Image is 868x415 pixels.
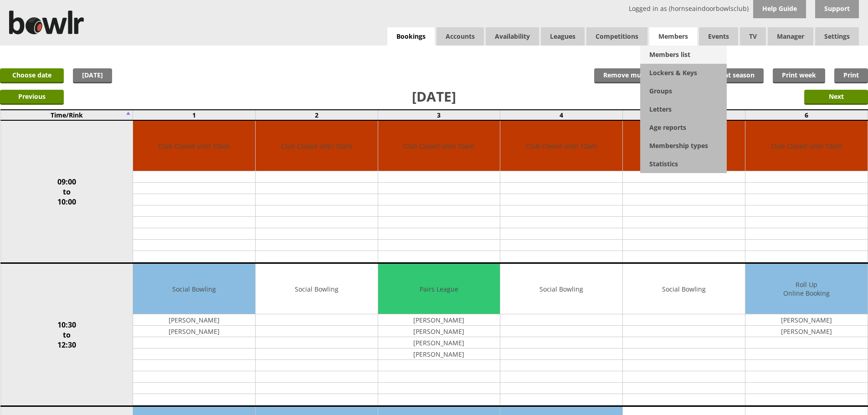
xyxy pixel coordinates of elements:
td: Club Closed until 10am [256,121,378,171]
td: 10:30 to 12:30 [0,263,133,406]
span: Members [649,27,697,46]
td: Club Closed until 10am [500,121,622,171]
td: [PERSON_NAME] [378,348,500,360]
td: 2 [255,110,378,120]
a: Leagues [541,27,585,46]
td: 4 [500,110,623,120]
td: Time/Rink [0,110,133,120]
td: 1 [133,110,256,120]
span: TV [740,27,766,46]
td: [PERSON_NAME] [378,314,500,326]
a: Availability [486,27,539,46]
input: Remove multiple bookings [594,68,697,83]
td: 6 [745,110,868,120]
td: [PERSON_NAME] [133,326,255,337]
input: Next [804,90,868,105]
a: Groups [640,82,727,100]
a: Membership types [640,137,727,155]
a: [DATE] [73,68,112,83]
td: Pairs League [378,264,500,314]
a: Bookings [387,27,435,46]
a: Members list [640,46,727,64]
td: 09:00 to 10:00 [0,120,133,263]
td: [PERSON_NAME] [378,337,500,348]
a: Print [834,68,868,83]
a: Events [699,27,738,46]
a: Lockers & Keys [640,64,727,82]
td: Club Closed until 10am [378,121,500,171]
td: Social Bowling [133,264,255,314]
td: Social Bowling [500,264,622,314]
span: Accounts [437,27,484,46]
td: [PERSON_NAME] [745,314,868,326]
a: Print week [773,68,825,83]
td: [PERSON_NAME] [133,314,255,326]
td: 3 [378,110,500,120]
a: Statistics [640,155,727,173]
span: Manager [768,27,813,46]
td: Club Closed until 10am [623,121,745,171]
td: Club Closed until 10am [133,121,255,171]
a: Letters [640,100,727,118]
td: Social Bowling [256,264,378,314]
a: Competitions [586,27,647,46]
td: Club Closed until 10am [745,121,868,171]
td: 5 [623,110,745,120]
td: Social Bowling [623,264,745,314]
a: Age reports [640,118,727,137]
a: Print season [706,68,764,83]
td: [PERSON_NAME] [745,326,868,337]
td: Roll Up Online Booking [745,264,868,314]
span: Settings [815,27,859,46]
td: [PERSON_NAME] [378,326,500,337]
